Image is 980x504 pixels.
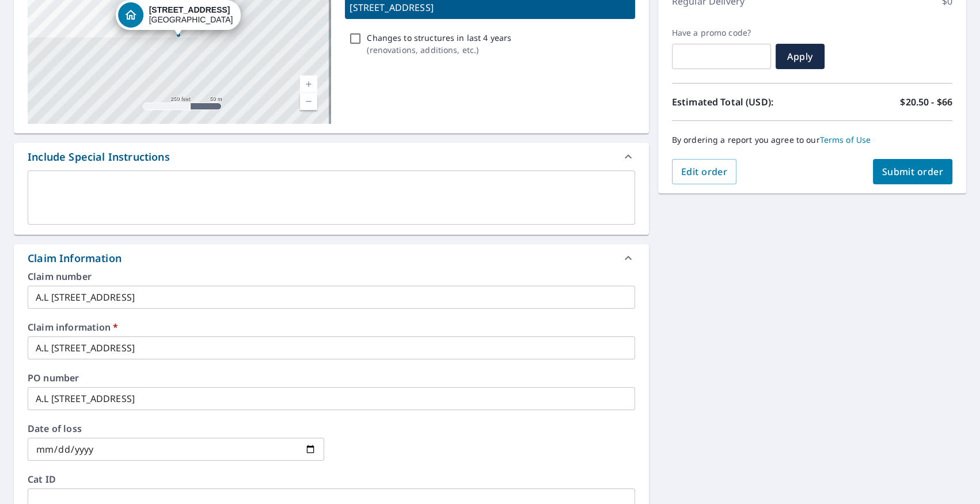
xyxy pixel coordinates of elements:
label: Have a promo code? [672,28,771,38]
p: Changes to structures in last 4 years [367,32,511,44]
div: Claim Information [28,251,121,266]
label: Claim number [28,272,635,281]
button: Edit order [672,159,737,184]
p: By ordering a report you agree to our [672,135,952,145]
div: Claim Information [14,244,649,272]
p: [STREET_ADDRESS] [350,1,630,14]
label: Claim information [28,323,635,332]
div: [GEOGRAPHIC_DATA] [149,5,233,25]
p: $20.50 - $66 [900,95,952,109]
div: Include Special Instructions [28,149,170,165]
a: Current Level 17, Zoom In [300,75,317,93]
label: PO number [28,373,635,382]
p: ( renovations, additions, etc. ) [367,44,511,56]
strong: [STREET_ADDRESS] [149,5,230,14]
label: Cat ID [28,475,635,484]
span: Submit order [882,165,944,178]
button: Apply [776,44,825,69]
div: Include Special Instructions [14,143,649,170]
label: Date of loss [28,424,324,433]
p: Estimated Total (USD): [672,95,812,109]
button: Submit order [873,159,953,184]
span: Edit order [681,165,728,178]
a: Current Level 17, Zoom Out [300,93,317,110]
a: Terms of Use [820,134,871,145]
span: Apply [785,50,815,63]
